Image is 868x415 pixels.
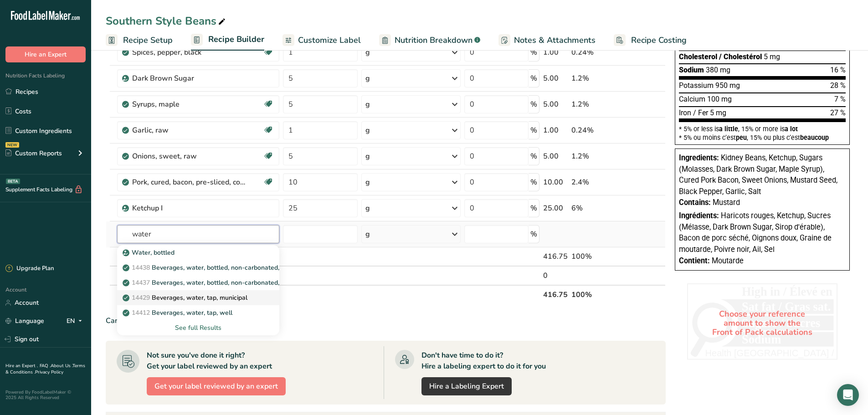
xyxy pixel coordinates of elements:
[115,285,542,304] th: Net Totals
[365,125,370,136] div: g
[191,29,264,51] a: Recipe Builder
[147,350,272,372] div: Not sure you've done it right? Get your label reviewed by an expert
[51,363,72,369] a: About Us .
[679,211,832,254] span: Haricots rouges, Ketchup, Sucres (Mélasse, Dark Brown Sugar, Sirop d'érable), Bacon de porc séché...
[5,46,86,62] button: Hire an Expert
[117,225,279,243] input: Add Ingredient
[679,134,846,141] div: * 5% ou moins c’est , 15% ou plus c’est
[132,47,246,58] div: Spices, pepper, black
[514,34,596,46] span: Notes & Attachments
[715,81,740,90] span: 950 mg
[719,125,738,133] span: a little
[571,177,622,188] div: 2.4%
[365,99,370,110] div: g
[543,203,568,214] div: 25.00
[6,179,20,184] div: BETA
[679,122,846,141] section: * 5% or less is , 15% or more is
[365,203,370,214] div: g
[132,125,246,136] div: Garlic, raw
[736,134,747,141] span: peu
[706,66,730,74] span: 380 mg
[365,47,370,58] div: g
[543,151,568,162] div: 5.00
[830,108,846,117] span: 27 %
[124,248,175,257] p: Water, bottled
[837,384,859,406] div: Open Intercom Messenger
[679,108,691,117] span: Iron
[208,33,264,46] span: Recipe Builder
[132,73,246,84] div: Dark Brown Sugar
[498,30,596,51] a: Notes & Attachments
[5,363,85,375] a: Terms & Conditions .
[785,125,798,133] span: a lot
[543,270,568,281] div: 0
[365,177,370,188] div: g
[132,308,150,317] span: 14412
[124,278,317,287] p: Beverages, water, bottled, non-carbonated, CALISTOGA
[679,154,719,162] span: Ingredients:
[298,34,361,46] span: Customize Label
[132,177,246,188] div: Pork, cured, bacon, pre-sliced, cooked, pan-fried
[106,30,173,51] a: Recipe Setup
[543,177,568,188] div: 10.00
[707,95,732,103] span: 100 mg
[117,260,279,275] a: 14438Beverages, water, bottled, non-carbonated, CRYSTAL GEYSER
[124,263,334,272] p: Beverages, water, bottled, non-carbonated, CRYSTAL GEYSER
[124,308,232,318] p: Beverages, water, tap, well
[5,363,38,369] a: Hire an Expert .
[543,125,568,136] div: 1.00
[117,245,279,260] a: Water, bottled
[570,285,624,304] th: 100%
[117,275,279,290] a: 14437Beverages, water, bottled, non-carbonated, CALISTOGA
[543,73,568,84] div: 5.00
[679,66,704,74] span: Sodium
[117,305,279,320] a: 14412Beverages, water, tap, well
[543,251,568,262] div: 416.75
[800,134,829,141] span: beaucoup
[154,381,278,392] span: Get your label reviewed by an expert
[106,315,666,326] div: Can't find your ingredient?
[543,99,568,110] div: 5.00
[712,256,744,265] span: Moutarde
[571,47,622,58] div: 0.24%
[421,377,512,395] a: Hire a Labeling Expert
[710,108,726,117] span: 5 mg
[132,278,150,287] span: 14437
[132,203,246,214] div: Ketchup I
[571,73,622,84] div: 1.2%
[693,108,708,117] span: / Fer
[543,47,568,58] div: 1.00
[571,125,622,136] div: 0.24%
[5,389,86,400] div: Powered By FoodLabelMaker © 2025 All Rights Reserved
[830,66,846,74] span: 16 %
[764,52,780,61] span: 5 mg
[395,34,473,46] span: Nutrition Breakdown
[132,263,150,272] span: 14438
[679,52,717,61] span: Cholesterol
[35,369,63,375] a: Privacy Policy
[365,151,370,162] div: g
[679,154,837,196] span: Kidney Beans, Ketchup, Sugars (Molasses, Dark Brown Sugar, Maple Syrup), Cured Pork Bacon, Sweet ...
[713,198,740,207] span: Mustard
[679,211,719,220] span: Ingrédients:
[132,151,246,162] div: Onions, sweet, raw
[571,203,622,214] div: 6%
[571,151,622,162] div: 1.2%
[5,142,19,148] div: NEW
[132,99,246,110] div: Syrups, maple
[282,30,361,51] a: Customize Label
[421,350,546,372] div: Don't have time to do it? Hire a labeling expert to do it for you
[124,323,272,333] div: See full Results
[117,320,279,335] div: See full Results
[106,13,227,29] div: Southern Style Beans
[132,293,150,302] span: 14429
[614,30,687,51] a: Recipe Costing
[541,285,570,304] th: 416.75
[719,52,762,61] span: / Cholestérol
[571,251,622,262] div: 100%
[5,313,44,329] a: Language
[679,256,710,265] span: Contient:
[124,293,247,302] p: Beverages, water, tap, municipal
[40,363,51,369] a: FAQ .
[679,81,714,90] span: Potassium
